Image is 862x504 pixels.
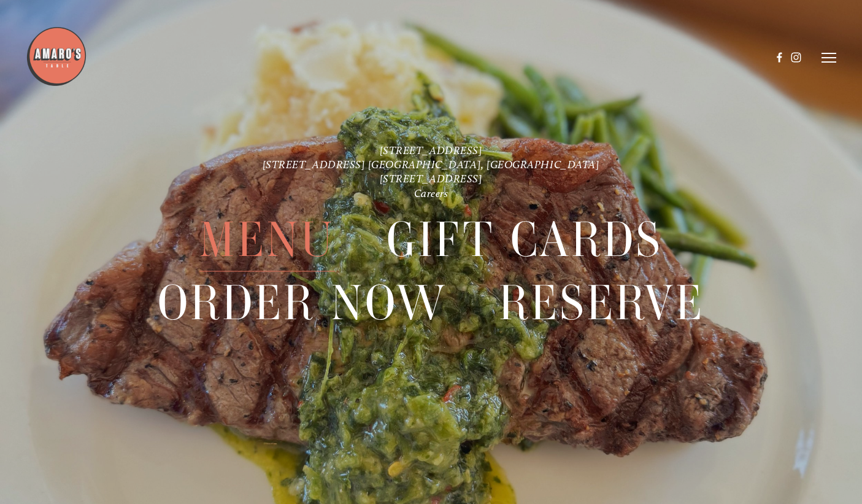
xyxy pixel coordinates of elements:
a: Reserve [499,272,704,334]
a: [STREET_ADDRESS] [380,144,483,157]
a: [STREET_ADDRESS] [380,173,483,185]
a: Menu [199,209,335,271]
a: Careers [414,187,448,200]
a: Gift Cards [387,209,663,271]
a: [STREET_ADDRESS] [GEOGRAPHIC_DATA], [GEOGRAPHIC_DATA] [263,158,600,171]
img: Amaro's Table [26,26,87,87]
a: Order Now [158,272,447,334]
